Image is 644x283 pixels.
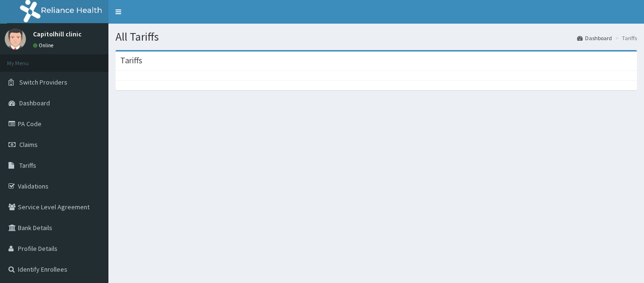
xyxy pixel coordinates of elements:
[613,34,637,42] li: Tariffs
[120,56,142,65] h3: Tariffs
[19,99,50,107] span: Dashboard
[577,34,612,42] a: Dashboard
[19,78,67,86] span: Switch Providers
[19,161,36,170] span: Tariffs
[116,31,637,43] h1: All Tariffs
[19,140,38,149] span: Claims
[33,31,82,37] p: Capitolhill clinic
[33,42,56,49] a: Online
[5,28,26,50] img: User Image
